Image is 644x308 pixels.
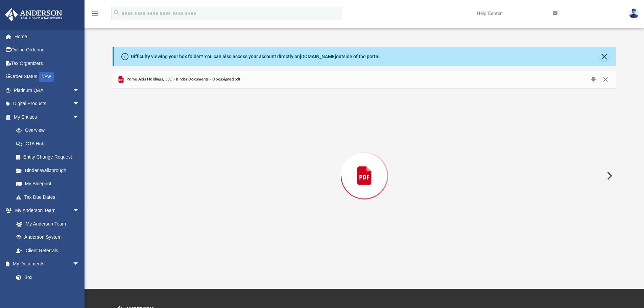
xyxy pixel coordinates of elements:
a: My Anderson Team [9,217,83,231]
a: Order StatusNEW [5,70,90,84]
span: arrow_drop_down [73,84,86,97]
a: Tax Organizers [5,56,90,70]
span: arrow_drop_down [73,110,86,124]
a: [DOMAIN_NAME] [300,54,336,59]
a: Home [5,30,90,43]
div: Preview [113,71,616,263]
a: My Documentsarrow_drop_down [5,257,86,271]
a: My Blueprint [9,177,86,191]
a: Binder Walkthrough [9,164,90,177]
a: Digital Productsarrow_drop_down [5,97,90,111]
a: Overview [9,124,90,137]
img: User Pic [629,8,639,18]
button: Next File [601,166,616,185]
a: Tax Due Dates [9,190,90,204]
a: My Entitiesarrow_drop_down [5,110,90,124]
a: My Anderson Teamarrow_drop_down [5,204,86,217]
span: arrow_drop_down [73,97,86,111]
span: arrow_drop_down [73,204,86,218]
i: menu [91,9,99,18]
span: arrow_drop_down [73,257,86,271]
div: Difficulty viewing your box folder? You can also access your account directly on outside of the p... [131,53,381,60]
a: Meeting Minutes [9,284,86,298]
a: Client Referrals [9,244,86,257]
button: Close [599,75,612,84]
a: Online Ordering [5,43,90,57]
button: Close [599,52,609,61]
a: Entity Change Request [9,150,90,164]
a: Box [9,270,83,284]
img: Anderson Advisors Platinum Portal [3,8,64,21]
a: Platinum Q&Aarrow_drop_down [5,84,90,97]
div: NEW [39,72,54,82]
a: Anderson System [9,231,86,244]
i: search [113,9,120,17]
span: Prime Axis Holdings, LLC - Binder Documents - DocuSigned.pdf [125,76,240,82]
button: Download [587,75,599,84]
a: CTA Hub [9,137,90,150]
a: menu [91,13,99,18]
